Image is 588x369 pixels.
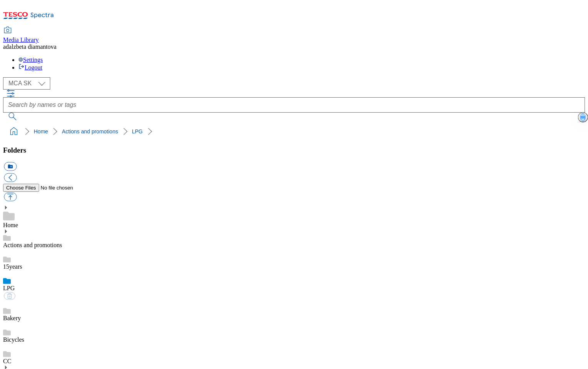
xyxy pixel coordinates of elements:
[3,336,24,343] a: Bicycles
[3,37,39,43] span: Media Library
[3,222,18,228] a: Home
[3,97,585,113] input: Search by names or tags
[18,64,42,71] a: Logout
[3,146,585,155] h3: Folders
[3,242,62,248] a: Actions and promotions
[3,263,22,270] a: 15years
[3,27,39,43] a: Media Library
[3,43,9,50] span: ad
[18,57,43,63] a: Settings
[3,124,585,139] nav: breadcrumb
[3,358,11,364] a: CC
[132,128,143,135] a: LPG
[34,128,48,135] a: Home
[3,285,15,291] a: LPG
[9,43,56,50] span: alzbeta diamantova
[8,125,20,138] a: home
[62,128,118,135] a: Actions and promotions
[3,315,21,321] a: Bakery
